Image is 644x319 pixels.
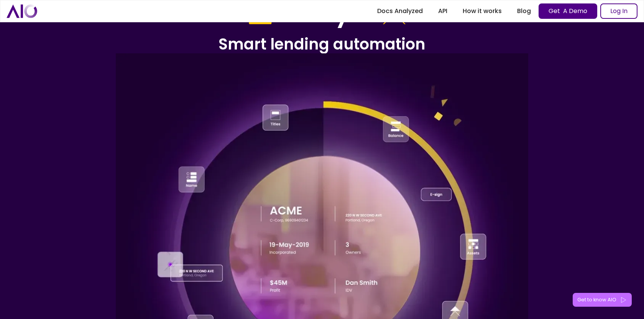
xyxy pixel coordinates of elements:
a: home [7,4,37,18]
a: Blog [509,4,539,18]
a: How it works [455,4,509,18]
a: API [430,4,455,18]
h2: Smart lending automation [103,34,540,54]
a: Log In [600,3,637,19]
a: Docs Analyzed [370,4,430,18]
a: Get A Demo [539,3,597,19]
div: Get to know AIO [577,296,616,304]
